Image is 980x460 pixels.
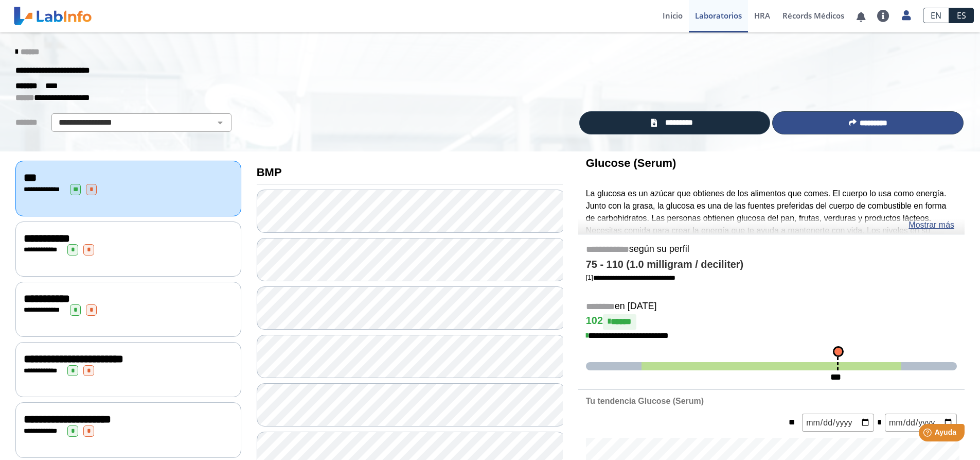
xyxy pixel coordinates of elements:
[586,188,957,262] p: La glucosa es un azúcar que obtienes de los alimentos que comes. El cuerpo lo usa como energía. J...
[586,274,675,281] a: [1]
[586,157,676,169] b: Glucose (Serum)
[888,420,969,449] iframe: Help widget launcher
[908,219,954,231] a: Mostrar más
[586,301,957,313] h5: en [DATE]
[802,414,874,432] input: mm/dd/yyyy
[754,10,770,21] span: HRA
[586,244,957,255] h5: según su perfil
[257,166,282,179] b: BMP
[923,8,949,23] a: EN
[586,314,957,330] h4: 102
[586,397,704,405] b: Tu tendencia Glucose (Serum)
[885,414,957,432] input: mm/dd/yyyy
[586,259,957,271] h4: 75 - 110 (1.0 milligram / deciliter)
[949,8,974,23] a: ES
